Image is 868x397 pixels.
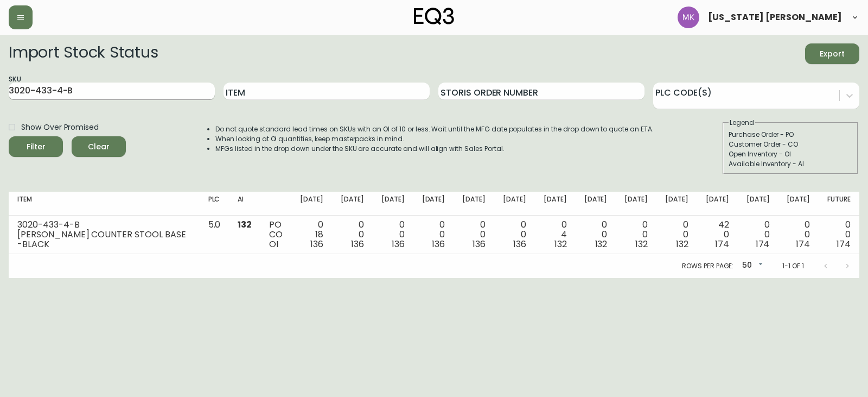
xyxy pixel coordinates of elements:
[27,140,46,154] div: Filter
[381,220,405,249] div: 0 0
[616,192,656,216] th: [DATE]
[746,220,770,249] div: 0 0
[665,220,688,249] div: 0 0
[729,140,852,149] div: Customer Order - CO
[9,136,63,157] button: Filter
[432,238,445,250] span: 136
[584,220,608,249] div: 0 0
[269,220,283,249] div: PO CO
[778,192,819,216] th: [DATE]
[215,144,654,154] li: MFGs listed in the drop down under the SKU are accurate and will align with Sales Portal.
[513,238,526,250] span: 136
[682,261,733,271] p: Rows per page:
[827,220,851,249] div: 0 0
[229,192,260,216] th: AI
[200,216,229,254] td: 5.0
[494,192,535,216] th: [DATE]
[462,220,486,249] div: 0 0
[17,230,191,249] div: [PERSON_NAME] COUNTER STOOL BASE -BLACK
[554,238,567,250] span: 132
[787,220,810,249] div: 0 0
[805,43,859,64] button: Export
[535,192,576,216] th: [DATE]
[576,192,616,216] th: [DATE]
[676,238,688,250] span: 132
[351,238,364,250] span: 136
[503,220,526,249] div: 0 0
[729,149,852,159] div: Open Inventory - OI
[9,192,200,216] th: Item
[738,257,765,275] div: 50
[310,238,323,250] span: 136
[814,47,851,61] span: Export
[473,238,486,250] span: 136
[215,124,654,134] li: Do not quote standard lead times on SKUs with an OI of 10 or less. Wait until the MFG date popula...
[656,192,697,216] th: [DATE]
[708,13,842,22] span: [US_STATE] [PERSON_NAME]
[215,134,654,144] li: When looking at OI quantities, keep masterpacks in mind.
[413,192,454,216] th: [DATE]
[454,192,494,216] th: [DATE]
[341,220,364,249] div: 0 0
[729,130,852,140] div: Purchase Order - PO
[21,122,99,133] span: Show Over Promised
[72,136,126,157] button: Clear
[729,159,852,169] div: Available Inventory - AI
[819,192,859,216] th: Future
[200,192,229,216] th: PLC
[291,192,332,216] th: [DATE]
[80,140,117,154] span: Clear
[422,220,445,249] div: 0 0
[756,238,770,250] span: 174
[414,8,454,25] img: logo
[269,238,278,250] span: OI
[17,220,191,230] div: 3020-433-4-B
[595,238,608,250] span: 132
[624,220,648,249] div: 0 0
[715,238,729,250] span: 174
[373,192,413,216] th: [DATE]
[635,238,648,250] span: 132
[300,220,323,249] div: 0 18
[796,238,810,250] span: 174
[837,238,851,250] span: 174
[544,220,567,249] div: 0 4
[392,238,405,250] span: 136
[706,220,729,249] div: 42 0
[678,7,699,28] img: ea5e0531d3ed94391639a5d1768dbd68
[738,192,778,216] th: [DATE]
[729,118,755,128] legend: Legend
[332,192,373,216] th: [DATE]
[9,43,158,64] h2: Import Stock Status
[238,218,252,231] span: 132
[697,192,738,216] th: [DATE]
[782,261,804,271] p: 1-1 of 1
